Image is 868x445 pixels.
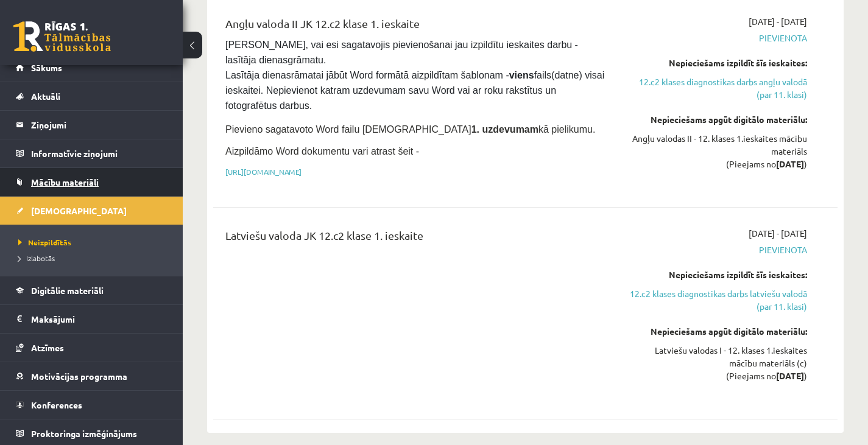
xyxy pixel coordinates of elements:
[16,139,168,167] a: Informatīvie ziņojumi
[16,362,168,390] a: Motivācijas programma
[749,15,807,28] span: [DATE] - [DATE]
[16,168,168,196] a: Mācību materiāli
[16,276,168,304] a: Digitālie materiāli
[225,146,419,156] span: Aizpildāmo Word dokumentu vari atrast šeit -
[225,15,607,38] div: Angļu valoda II JK 12.c2 klase 1. ieskaite
[626,344,807,382] div: Latviešu valodas I - 12. klases 1.ieskaites mācību materiāls (c) (Pieejams no )
[18,253,171,264] a: Izlabotās
[31,139,168,167] legend: Informatīvie ziņojumi
[31,62,62,73] span: Sākums
[18,253,55,263] span: Izlabotās
[31,342,64,353] span: Atzīmes
[31,305,168,333] legend: Maksājumi
[16,305,168,333] a: Maksājumi
[225,40,607,111] span: [PERSON_NAME], vai esi sagatavojis pievienošanai jau izpildītu ieskaites darbu - lasītāja dienasg...
[16,54,168,82] a: Sākums
[626,287,807,313] a: 12.c2 klases diagnostikas darbs latviešu valodā (par 11. klasi)
[626,113,807,126] div: Nepieciešams apgūt digitālo materiālu:
[16,334,168,362] a: Atzīmes
[31,205,127,216] span: [DEMOGRAPHIC_DATA]
[16,197,168,225] a: [DEMOGRAPHIC_DATA]
[749,227,807,240] span: [DATE] - [DATE]
[626,268,807,281] div: Nepieciešams izpildīt šīs ieskaites:
[509,70,534,80] strong: viens
[626,57,807,69] div: Nepieciešams izpildīt šīs ieskaites:
[626,325,807,338] div: Nepieciešams apgūt digitālo materiālu:
[31,399,82,410] span: Konferences
[31,428,137,439] span: Proktoringa izmēģinājums
[18,237,71,247] span: Neizpildītās
[16,82,168,110] a: Aktuāli
[18,237,171,248] a: Neizpildītās
[471,124,538,135] strong: 1. uzdevumam
[626,244,807,256] span: Pievienota
[626,75,807,101] a: 12.c2 klases diagnostikas darbs angļu valodā (par 11. klasi)
[776,370,804,381] strong: [DATE]
[16,391,168,419] a: Konferences
[225,167,302,177] a: [URL][DOMAIN_NAME]
[225,124,595,135] span: Pievieno sagatavoto Word failu [DEMOGRAPHIC_DATA] kā pielikumu.
[16,111,168,139] a: Ziņojumi
[626,132,807,170] div: Angļu valodas II - 12. klases 1.ieskaites mācību materiāls (Pieejams no )
[626,32,807,44] span: Pievienota
[225,227,607,250] div: Latviešu valoda JK 12.c2 klase 1. ieskaite
[776,158,804,169] strong: [DATE]
[31,111,168,139] legend: Ziņojumi
[31,285,104,296] span: Digitālie materiāli
[31,91,60,102] span: Aktuāli
[31,371,127,382] span: Motivācijas programma
[13,21,111,52] a: Rīgas 1. Tālmācības vidusskola
[31,177,99,187] span: Mācību materiāli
